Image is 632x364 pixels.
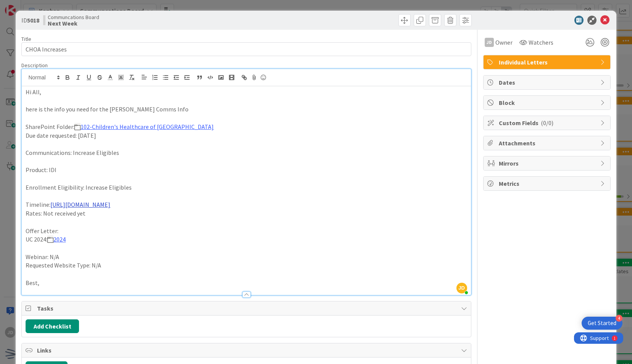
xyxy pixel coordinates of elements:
input: type card name here... [21,42,471,56]
p: Hi All, [26,88,467,97]
p: UC 2024: [26,235,467,244]
span: Support [16,1,35,10]
b: 5018 [27,16,39,24]
p: Offer Letter: [26,227,467,235]
span: Links [37,346,457,355]
span: Metrics [499,179,597,188]
span: Dates [499,78,597,87]
span: ( 0/0 ) [541,119,553,127]
span: Block [499,98,597,107]
img: ​Folder icon [47,237,53,243]
div: Get Started [588,319,616,327]
div: JD [485,38,494,47]
span: JD [456,283,467,293]
span: Individual Letters [499,58,597,67]
div: 1 [40,3,42,9]
a: 2024 [53,235,66,243]
span: Mirrors [499,159,597,168]
p: Communications: Increase Eligibles [26,148,467,157]
p: Timeline: [26,200,467,209]
a: 102-Children's Healthcare of [GEOGRAPHIC_DATA] [81,123,214,130]
span: Owner [495,38,513,47]
p: Rates: Not received yet [26,209,467,218]
b: Next Week [48,20,99,26]
span: Communcations Board [48,14,99,20]
p: Product: IDI [26,166,467,174]
p: Best, [26,279,467,287]
span: Tasks [37,304,457,313]
p: Webinar: N/A [26,253,467,261]
span: Attachments [499,139,597,148]
a: [URL][DOMAIN_NAME] [50,201,110,208]
label: Title [21,35,31,42]
div: 4 [616,315,622,322]
div: Open Get Started checklist, remaining modules: 4 [582,317,622,330]
p: Enrollment Eligibility: Increase Eligibles [26,183,467,192]
button: Add Checklist [26,319,79,333]
span: ID [21,16,39,25]
p: Requested Website Type: N/A [26,261,467,270]
p: here is the info you need for the [PERSON_NAME] Comms Info [26,105,467,114]
span: Custom Fields [499,118,597,127]
span: Description [21,62,48,69]
img: ​Folder icon [74,124,81,130]
p: SharePoint Folder: [26,122,467,131]
p: Due date requested: [DATE] [26,131,467,140]
span: Watchers [529,38,553,47]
